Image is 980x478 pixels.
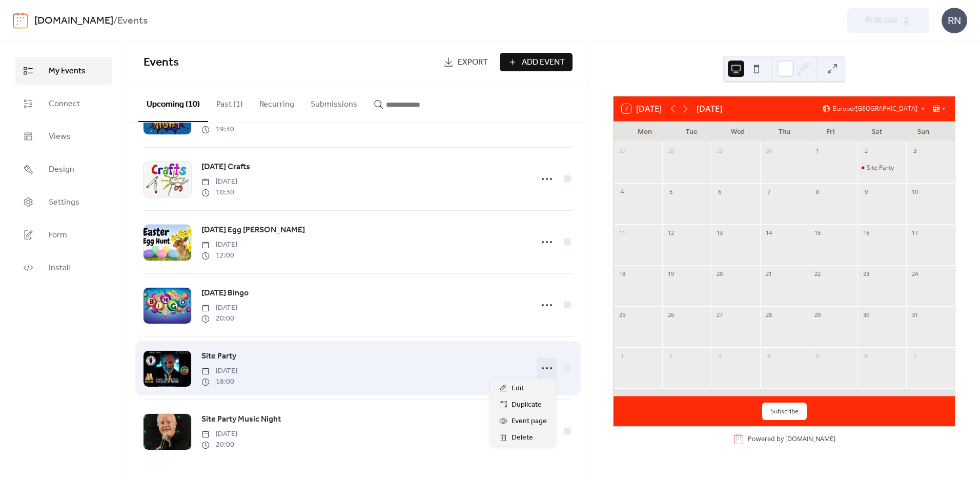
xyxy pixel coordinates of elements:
button: Upcoming (10) [138,83,208,122]
span: Views [49,131,71,143]
div: Site Party [857,164,906,172]
span: Design [49,164,74,176]
div: 29 [714,146,725,157]
div: 4 [617,187,628,198]
div: 2 [861,146,872,157]
span: Events [144,51,179,74]
div: 19 [665,269,677,280]
div: Fri [807,122,854,142]
a: [DATE] Egg [PERSON_NAME] [201,224,305,237]
a: Views [15,123,112,150]
button: Submissions [302,83,365,121]
div: 17 [909,228,921,239]
div: 5 [665,187,677,198]
a: My Events [15,57,112,85]
span: [DATE] [201,429,237,440]
span: 12:00 [201,250,237,261]
div: 29 [812,310,823,321]
span: Form [49,229,67,242]
span: [DATE] [201,176,237,187]
span: 19:30 [201,124,237,135]
div: 2 [665,351,677,362]
span: Site Party Music Night [201,413,281,426]
span: Delete [512,432,533,444]
div: Thu [761,122,808,142]
div: Tue [668,122,715,142]
button: Recurring [251,83,302,121]
div: 20 [714,269,725,280]
div: 5 [812,351,823,362]
a: Install [15,254,112,282]
div: 1 [812,146,823,157]
div: 8 [812,187,823,198]
a: Design [15,155,112,183]
span: Event page [512,415,547,428]
div: 30 [861,310,872,321]
a: Form [15,221,112,249]
div: 21 [763,269,774,280]
span: Settings [49,196,79,209]
a: Settings [15,188,112,216]
div: 12 [665,228,677,239]
a: Export [436,53,496,71]
div: 27 [714,310,725,321]
div: 7 [909,351,921,362]
div: 6 [861,351,872,362]
div: 30 [763,146,774,157]
span: 18:00 [201,376,237,387]
div: 11 [617,228,628,239]
div: [DATE] [697,103,722,115]
span: Export [458,56,488,69]
span: [DATE] Bingo [201,287,249,300]
div: 14 [763,228,774,239]
span: Add Event [522,56,565,69]
div: 27 [617,146,628,157]
div: 16 [861,228,872,239]
span: Connect [49,98,80,110]
span: [DATE] [201,240,237,250]
div: 22 [812,269,823,280]
span: 10:30 [201,187,237,198]
span: [DATE] [201,303,237,313]
div: 3 [714,351,725,362]
div: 6 [714,187,725,198]
div: Wed [714,122,761,142]
span: Duplicate [512,399,542,411]
span: 20:00 [201,313,237,324]
span: [DATE] Crafts [201,161,250,173]
div: 28 [665,146,677,157]
div: 28 [763,310,774,321]
span: Europe/[GEOGRAPHIC_DATA] [833,106,917,112]
a: Site Party [201,350,236,363]
b: Events [117,11,148,31]
div: 15 [812,228,823,239]
span: Edit [512,383,524,395]
div: 31 [909,310,921,321]
button: Subscribe [762,403,807,420]
div: Sun [900,122,947,142]
span: [DATE] [201,366,237,376]
div: 7 [763,187,774,198]
div: 10 [909,187,921,198]
div: 24 [909,269,921,280]
div: 13 [714,228,725,239]
a: Connect [15,90,112,117]
div: 4 [763,351,774,362]
span: 20:00 [201,440,237,450]
button: Add Event [500,53,573,71]
div: 25 [617,310,628,321]
a: [DOMAIN_NAME] [785,434,835,443]
a: [DATE] Crafts [201,161,250,174]
div: Mon [622,122,668,142]
div: 26 [665,310,677,321]
div: 1 [617,351,628,362]
button: 7[DATE] [618,102,665,116]
a: [DOMAIN_NAME] [34,11,113,31]
div: 9 [861,187,872,198]
div: Site Party [867,164,894,172]
button: Past (1) [208,83,251,121]
b: / [113,11,117,31]
a: Site Party Music Night [201,413,281,426]
span: [DATE] Egg [PERSON_NAME] [201,224,305,236]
